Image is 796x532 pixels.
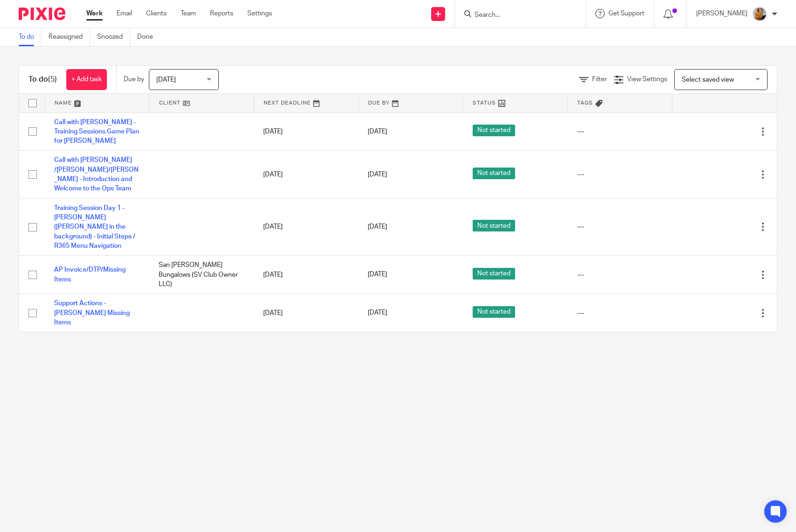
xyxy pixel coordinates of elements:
span: Not started [473,306,515,318]
div: --- [577,308,663,318]
span: Not started [473,220,515,231]
a: Snoozed [97,28,130,46]
span: Get Support [608,10,644,17]
a: Team [181,9,196,18]
a: Settings [247,9,272,18]
td: [DATE] [254,151,358,198]
a: Call with [PERSON_NAME] /[PERSON_NAME]/[PERSON_NAME] - Introduction and Welcome to the Ops Team [54,157,139,192]
a: + Add task [66,69,107,90]
span: View Settings [627,76,667,83]
p: [PERSON_NAME] [696,9,747,18]
div: --- [577,270,663,280]
a: Email [117,9,132,18]
div: --- [577,222,663,231]
span: Select saved view [682,77,734,83]
td: [DATE] [254,198,358,256]
span: [DATE] [156,77,176,83]
span: Not started [473,268,515,280]
span: Not started [473,125,515,136]
span: (5) [48,76,57,83]
img: Pixie [19,7,65,20]
span: [DATE] [368,128,387,135]
span: [DATE] [368,171,387,178]
a: To do [19,28,42,46]
div: --- [577,170,663,179]
a: Reassigned [49,28,90,46]
a: AP Invoice/DTP/Missing Items [54,266,126,282]
a: Call with [PERSON_NAME] - Training Sessions Game Plan for [PERSON_NAME] [54,119,139,145]
img: 1234.JPG [752,7,767,21]
td: [DATE] [254,294,358,332]
span: Not started [473,168,515,179]
td: [DATE] [254,112,358,151]
span: Filter [592,76,607,83]
td: [DATE] [254,256,358,294]
span: [DATE] [368,272,387,278]
span: [DATE] [368,310,387,316]
h1: To do [28,75,57,84]
a: Clients [146,9,167,18]
a: Support Actions - [PERSON_NAME] Missing Items [54,300,130,326]
span: Tags [577,100,593,105]
div: --- [577,127,663,136]
a: Reports [210,9,233,18]
a: Training Session Day 1 - [PERSON_NAME] ([PERSON_NAME] in the background) - Initial Steps / R365 M... [54,205,135,249]
td: San [PERSON_NAME] Bungalows (SV Club Owner LLC) [149,256,254,294]
a: Work [86,9,103,18]
a: Done [137,28,160,46]
span: [DATE] [368,224,387,230]
p: Due by [124,75,144,84]
input: Search [474,11,558,20]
